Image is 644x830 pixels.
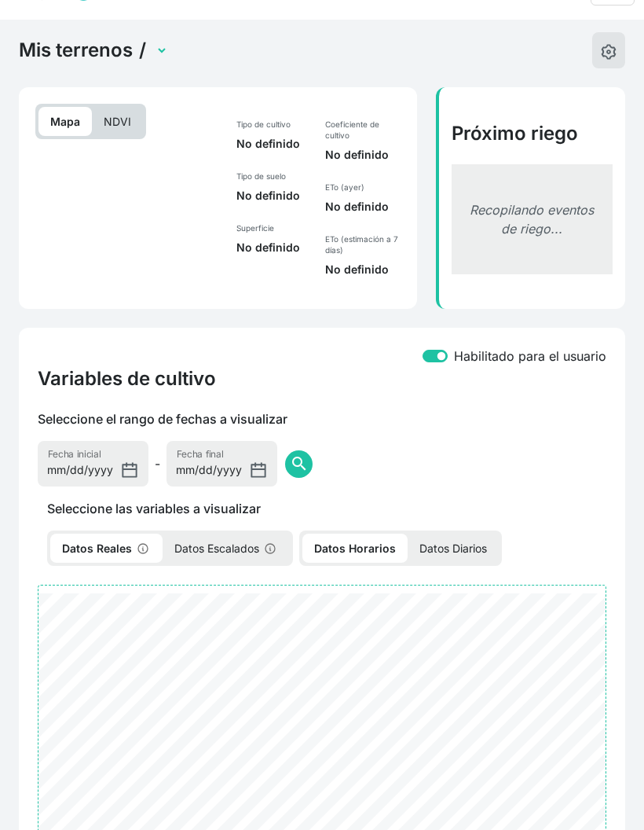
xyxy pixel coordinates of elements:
[325,233,404,255] p: ETo (estimación a 7 días)
[139,39,146,62] span: /
[325,182,404,193] p: ETo (ayer)
[236,240,306,255] p: No definido
[38,409,287,428] p: Seleccione el rango de fechas a visualizar
[155,454,160,473] span: -
[325,262,404,277] p: No definido
[325,119,404,141] p: Coeficiente de cultivo
[452,122,613,145] h4: Próximo riego
[302,534,408,563] p: Datos Horarios
[408,534,499,563] p: Datos Diarios
[325,199,404,215] p: No definido
[236,119,306,130] p: Tipo de cultivo
[50,534,163,563] p: Datos Reales
[19,39,133,62] a: Mis terrenos
[152,39,168,63] select: Terrain Selector
[236,222,306,233] p: Superficie
[163,534,290,563] p: Datos Escalados
[38,367,216,391] h4: Variables de cultivo
[601,44,617,60] img: edit
[92,107,143,136] p: NDVI
[38,499,606,518] p: Seleccione las variables a visualizar
[236,171,306,182] p: Tipo de suelo
[285,450,313,478] button: search
[325,147,404,163] p: No definido
[236,188,306,204] p: No definido
[454,347,606,365] label: Habilitado para el usuario
[470,202,594,237] em: Recopilando eventos de riego...
[236,136,306,152] p: No definido
[38,107,92,136] p: Mapa
[290,454,309,473] span: search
